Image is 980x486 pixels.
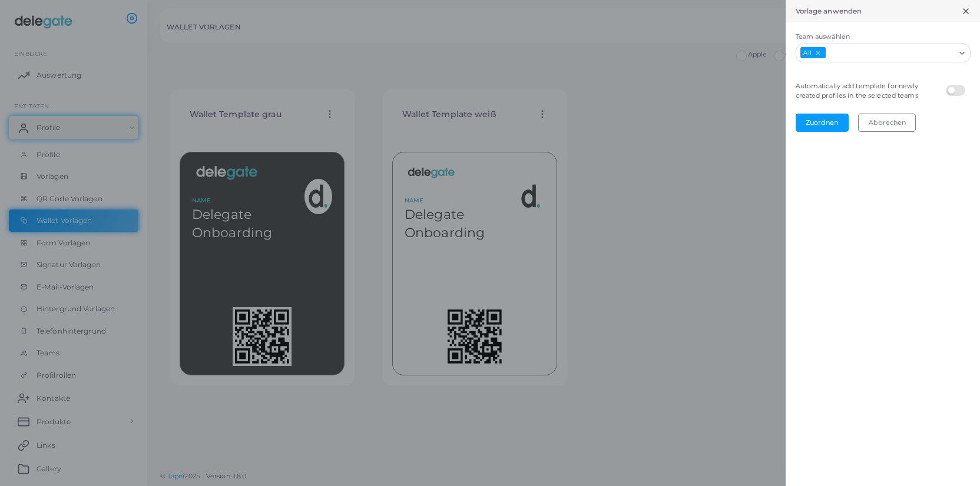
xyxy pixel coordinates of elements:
[814,49,822,57] button: Deselect All
[793,78,943,104] legend: Automatically add template for newly created profiles in the selected teams
[796,7,862,15] h5: Vorlage anwenden
[800,47,826,58] span: All
[827,46,955,59] input: Search for option
[796,32,971,42] label: Team auswählen
[796,44,971,62] div: Search for option
[796,114,849,131] button: Zuordnen
[858,114,916,131] button: Abbrechen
